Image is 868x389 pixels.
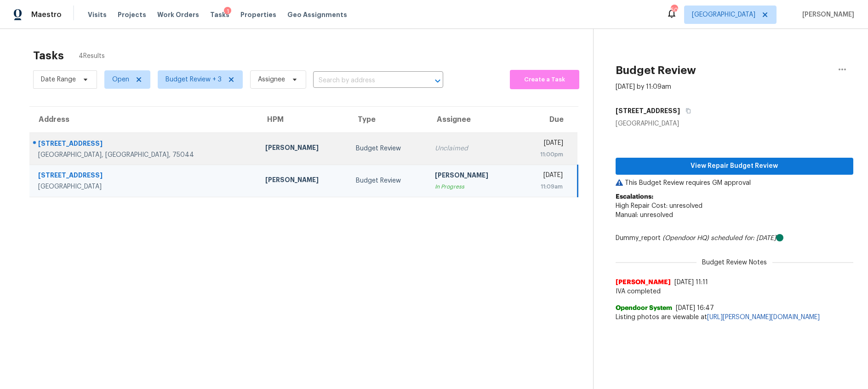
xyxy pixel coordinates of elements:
[265,175,341,187] div: [PERSON_NAME]
[616,119,853,128] div: [GEOGRAPHIC_DATA]
[428,107,518,132] th: Assignee
[674,279,708,286] span: [DATE] 11:11
[616,66,696,75] h2: Budget Review
[240,10,276,19] span: Properties
[88,10,107,19] span: Visits
[616,106,680,115] h5: [STREET_ADDRESS]
[616,303,672,313] span: Opendoor System
[38,171,251,182] div: [STREET_ADDRESS]
[616,278,671,287] span: [PERSON_NAME]
[623,160,846,172] span: View Repair Budget Review
[112,75,129,84] span: Open
[435,171,511,182] div: [PERSON_NAME]
[118,10,146,19] span: Projects
[697,258,772,267] span: Budget Review Notes
[38,150,251,160] div: [GEOGRAPHIC_DATA], [GEOGRAPHIC_DATA], 75044
[435,144,511,153] div: Unclaimed
[616,212,673,218] span: Manual: unresolved
[711,235,776,241] i: scheduled for: [DATE]
[265,143,341,154] div: [PERSON_NAME]
[525,171,562,182] div: [DATE]
[287,10,347,19] span: Geo Assignments
[258,75,285,84] span: Assignee
[518,107,577,132] th: Due
[525,182,562,191] div: 11:09am
[671,6,677,15] div: 50
[356,144,421,153] div: Budget Review
[166,75,222,84] span: Budget Review + 3
[224,7,231,16] div: 1
[29,107,258,132] th: Address
[616,203,702,209] span: High Repair Cost: unresolved
[525,138,563,150] div: [DATE]
[510,70,579,89] button: Create a Task
[662,235,709,241] i: (Opendoor HQ)
[79,51,105,61] span: 4 Results
[38,139,251,150] div: [STREET_ADDRESS]
[616,82,671,92] div: [DATE] by 11:09am
[157,10,199,19] span: Work Orders
[210,11,229,18] span: Tasks
[356,176,421,185] div: Budget Review
[38,182,251,191] div: [GEOGRAPHIC_DATA]
[258,107,348,132] th: HPM
[680,103,692,119] button: Copy Address
[799,10,854,19] span: [PERSON_NAME]
[616,234,853,243] div: Dummy_report
[435,182,511,191] div: In Progress
[348,107,428,132] th: Type
[33,51,64,60] h2: Tasks
[31,10,62,19] span: Maestro
[616,178,853,188] p: This Budget Review requires GM approval
[616,313,853,322] span: Listing photos are viewable at
[616,287,853,296] span: IVA completed
[514,74,575,85] span: Create a Task
[431,74,444,87] button: Open
[313,74,417,88] input: Search by address
[616,194,653,200] b: Escalations:
[676,305,714,311] span: [DATE] 16:47
[616,158,853,175] button: View Repair Budget Review
[525,150,563,159] div: 11:00pm
[692,10,755,19] span: [GEOGRAPHIC_DATA]
[41,75,76,84] span: Date Range
[707,314,820,320] a: [URL][PERSON_NAME][DOMAIN_NAME]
